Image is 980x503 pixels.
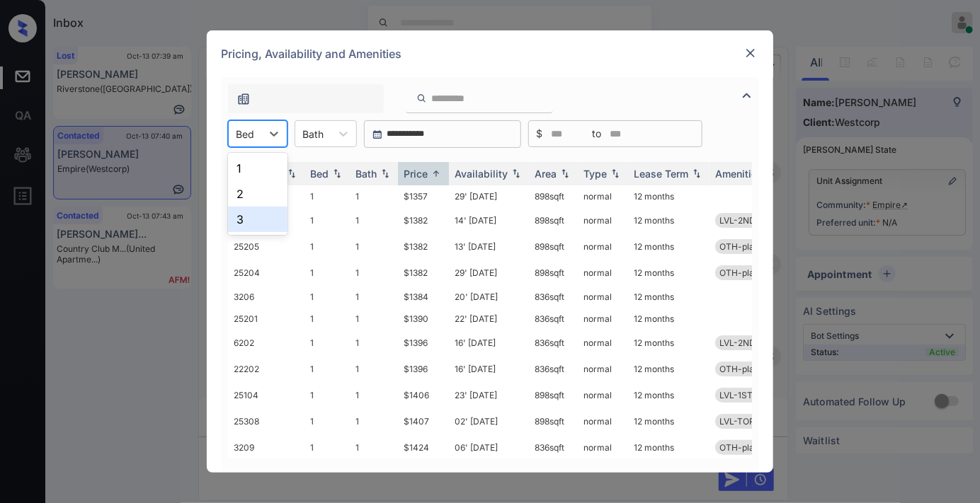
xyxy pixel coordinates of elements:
span: LVL-2ND-1B [719,337,769,348]
td: 1 [350,185,398,207]
div: 1 [228,156,287,181]
td: 1 [304,330,350,356]
td: 25204 [228,260,304,286]
img: icon-zuma [416,92,427,105]
span: LVL-TOP-1B [719,416,768,427]
td: normal [578,260,628,286]
td: 836 sqft [529,308,578,330]
img: sorting [608,169,622,179]
td: normal [578,286,628,308]
td: 25201 [228,308,304,330]
td: 1 [350,260,398,286]
img: sorting [558,169,572,179]
td: $1396 [398,356,449,382]
td: 1 [350,207,398,233]
div: Type [583,168,607,180]
td: 23' [DATE] [449,382,529,408]
td: 22' [DATE] [449,308,529,330]
td: 1 [304,308,350,330]
td: 836 sqft [529,434,578,461]
td: 1 [304,382,350,408]
td: 1 [350,434,398,461]
td: 12 months [628,356,710,382]
span: OTH-plankfll [719,364,771,374]
td: 12 months [628,233,710,260]
td: 1 [350,233,398,260]
td: 3206 [228,286,304,308]
td: 1 [304,286,350,308]
img: icon-zuma [739,87,756,104]
td: 1 [350,286,398,308]
td: 1 [350,356,398,382]
td: 12 months [628,434,710,461]
td: 898 sqft [529,185,578,207]
td: 02' [DATE] [449,408,529,434]
td: 12 months [628,382,710,408]
td: normal [578,185,628,207]
td: 836 sqft [529,286,578,308]
td: 1 [350,382,398,408]
div: Price [404,168,428,180]
td: normal [578,233,628,260]
td: 1 [304,260,350,286]
td: 6202 [228,330,304,356]
td: 1 [350,330,398,356]
td: 22202 [228,356,304,382]
div: Lease Term [634,168,688,180]
td: 1 [304,408,350,434]
td: $1382 [398,260,449,286]
td: $1384 [398,286,449,308]
td: 29' [DATE] [449,260,529,286]
span: OTH-plankfll [719,267,771,278]
td: $1357 [398,185,449,207]
td: 06' [DATE] [449,434,529,461]
span: LVL-1ST-1B [719,390,765,400]
div: Amenities [715,168,763,180]
td: normal [578,308,628,330]
td: 29' [DATE] [449,185,529,207]
td: 1 [304,434,350,461]
span: $ [536,126,542,141]
div: 3 [228,207,287,232]
td: 12 months [628,185,710,207]
td: 25104 [228,382,304,408]
td: 12 months [628,308,710,330]
span: OTH-plankfll [719,442,771,453]
td: 14' [DATE] [449,207,529,233]
td: 12 months [628,330,710,356]
td: 1 [350,308,398,330]
td: normal [578,356,628,382]
td: 12 months [628,286,710,308]
td: $1407 [398,408,449,434]
div: Bath [355,168,377,180]
div: 2 [228,181,287,207]
td: 16' [DATE] [449,330,529,356]
td: $1424 [398,434,449,461]
td: 898 sqft [529,260,578,286]
span: LVL-2ND-1B [719,215,769,226]
td: 898 sqft [529,408,578,434]
td: 1 [304,356,350,382]
td: 1 [304,185,350,207]
td: normal [578,434,628,461]
td: 12 months [628,408,710,434]
td: 3209 [228,434,304,461]
td: 25308 [228,408,304,434]
img: icon-zuma [237,92,251,106]
img: sorting [429,168,443,179]
span: to [592,126,601,141]
td: $1382 [398,233,449,260]
td: 898 sqft [529,207,578,233]
td: 13' [DATE] [449,233,529,260]
td: 836 sqft [529,330,578,356]
td: normal [578,330,628,356]
img: sorting [285,169,299,179]
td: normal [578,207,628,233]
td: 12 months [628,260,710,286]
div: Availability [455,168,508,180]
td: 20' [DATE] [449,286,529,308]
td: 12 months [628,207,710,233]
div: Area [535,168,557,180]
td: $1406 [398,382,449,408]
div: Pricing, Availability and Amenities [207,30,773,77]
